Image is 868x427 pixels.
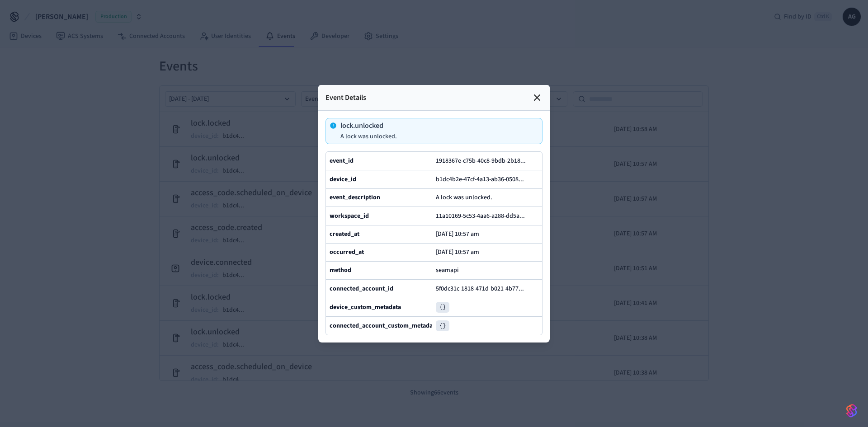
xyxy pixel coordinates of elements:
b: device_custom_metadata [330,303,401,312]
button: b1dc4b2e-47cf-4a13-ab36-0508... [434,174,533,185]
span: A lock was unlocked. [436,193,492,202]
p: A lock was unlocked. [340,133,397,140]
p: lock.unlocked [340,122,397,129]
b: workspace_id [330,211,369,221]
pre: {} [436,320,449,331]
b: method [330,266,351,275]
b: occurred_at [330,248,364,257]
p: [DATE] 10:57 am [436,249,479,256]
b: created_at [330,230,359,239]
b: connected_account_id [330,284,393,293]
b: connected_account_custom_metadata [330,321,438,330]
button: 11a10169-5c53-4aa6-a288-dd5a... [434,211,534,221]
b: event_description [330,193,380,202]
button: 5f0dc31c-1818-471d-b021-4b77... [434,283,533,294]
img: SeamLogoGradient.69752ec5.svg [846,404,857,418]
pre: {} [436,302,449,313]
span: seamapi [436,266,459,275]
b: event_id [330,156,354,165]
b: device_id [330,175,356,184]
p: [DATE] 10:57 am [436,230,479,238]
p: Event Details [325,92,366,103]
button: 1918367e-c75b-40c8-9bdb-2b18... [434,155,535,166]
